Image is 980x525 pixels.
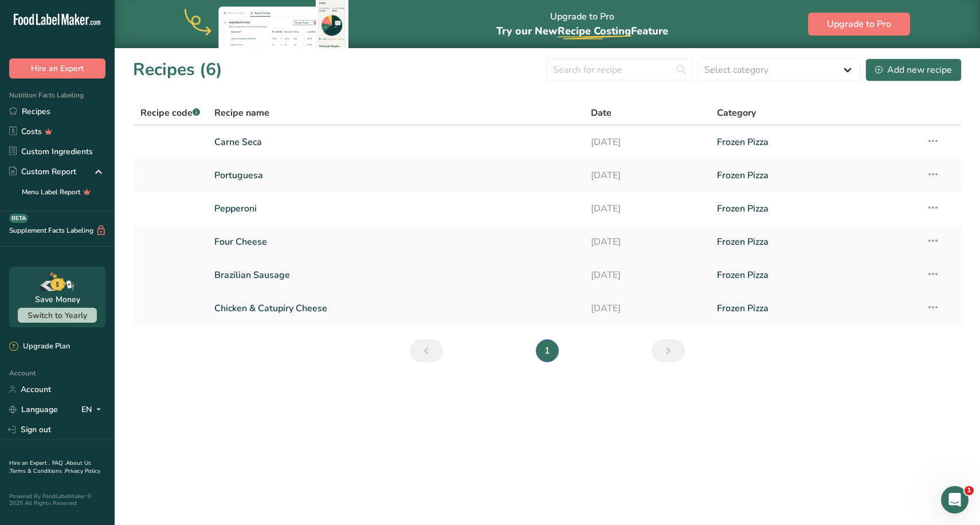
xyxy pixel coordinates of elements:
div: Upgrade Plan [9,341,70,352]
a: Carne Seca [214,130,578,154]
a: Frozen Pizza [717,263,912,287]
a: Brazilian Sausage [214,263,578,287]
span: Recipe code [140,107,200,119]
a: About Us . [9,459,91,475]
a: [DATE] [591,197,703,221]
div: EN [81,403,105,417]
span: Category [717,106,756,120]
a: Portuguesa [214,163,578,187]
a: Privacy Policy [65,467,100,475]
span: Switch to Yearly [28,310,87,321]
a: [DATE] [591,130,703,154]
a: Next page [652,339,685,362]
a: Frozen Pizza [717,230,912,254]
div: Custom Report [9,166,76,178]
a: Frozen Pizza [717,163,912,187]
button: Switch to Yearly [18,308,97,323]
div: Add new recipe [875,63,952,77]
a: Four Cheese [214,230,578,254]
a: Language [9,399,58,420]
span: Recipe name [214,106,269,120]
button: Upgrade to Pro [808,13,910,36]
span: Recipe Costing [558,24,631,38]
span: 1 [965,486,974,495]
h1: Recipes (6) [133,57,222,83]
a: FAQ . [52,459,66,467]
a: Hire an Expert . [9,459,50,467]
a: [DATE] [591,163,703,187]
div: Save Money [35,293,80,305]
a: [DATE] [591,263,703,287]
div: BETA [9,214,28,223]
a: Pepperoni [214,197,578,221]
span: Date [591,106,611,120]
input: Search for recipe [546,58,693,81]
a: [DATE] [591,230,703,254]
a: Previous page [410,339,443,362]
a: Frozen Pizza [717,130,912,154]
button: Hire an Expert [9,58,105,79]
a: Frozen Pizza [717,296,912,320]
button: Add new recipe [865,58,962,81]
a: Chicken & Catupiry Cheese [214,296,578,320]
a: [DATE] [591,296,703,320]
iframe: Intercom live chat [941,486,969,514]
div: Powered By FoodLabelMaker © 2025 All Rights Reserved [9,493,105,507]
span: Try our New Feature [496,24,668,38]
span: Upgrade to Pro [827,17,891,31]
div: Upgrade to Pro [496,1,668,48]
a: Terms & Conditions . [10,467,65,475]
a: Frozen Pizza [717,197,912,221]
